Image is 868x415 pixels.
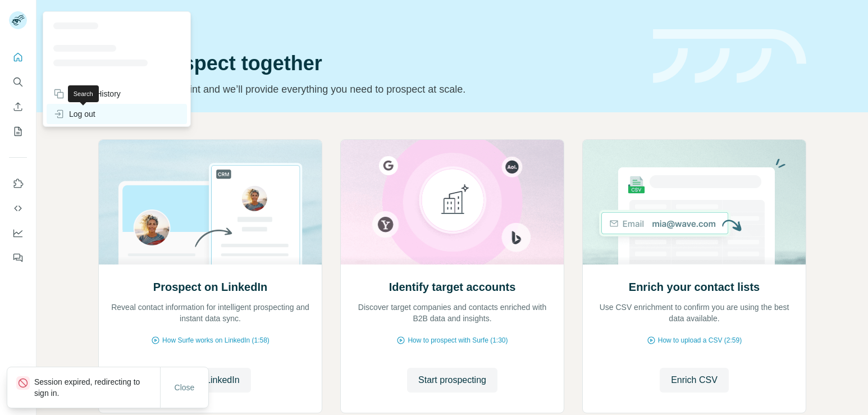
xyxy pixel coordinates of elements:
[181,373,239,387] span: Go to LinkedIn
[98,21,639,32] div: Quick start
[110,302,310,324] p: Reveal contact information for intelligent prospecting and instant data sync.
[9,223,27,243] button: Dashboard
[69,86,98,102] div: Search
[9,97,27,117] button: Enrich CSV
[98,52,639,75] h1: Let’s prospect together
[98,81,639,97] p: Pick your starting point and we’ll provide everything you need to prospect at scale.
[340,140,564,264] img: Identify target accounts
[170,368,250,393] button: Go to LinkedIn
[53,88,121,99] div: Invoice History
[162,335,269,345] span: How Surfe works on LinkedIn (1:58)
[408,335,508,345] span: How to prospect with Surfe (1:30)
[407,368,497,393] button: Start prospecting
[167,377,203,398] button: Close
[418,373,486,387] span: Start prospecting
[389,279,516,295] h2: Identify target accounts
[153,279,267,295] h2: Prospect on LinkedIn
[9,248,27,268] button: Feedback
[9,174,27,194] button: Use Surfe on LinkedIn
[671,373,718,387] span: Enrich CSV
[9,47,27,67] button: Quick start
[582,140,806,264] img: Enrich your contact lists
[9,198,27,218] button: Use Surfe API
[98,140,322,264] img: Prospect on LinkedIn
[653,29,806,84] img: banner
[352,302,552,324] p: Discover target companies and contacts enriched with B2B data and insights.
[629,279,760,295] h2: Enrich your contact lists
[594,302,794,324] p: Use CSV enrichment to confirm you are using the best data available.
[34,376,160,399] p: Session expired, redirecting to sign in.
[660,368,729,393] button: Enrich CSV
[9,72,27,92] button: Search
[53,108,95,120] div: Log out
[9,121,27,142] button: My lists
[658,335,742,345] span: How to upload a CSV (2:59)
[175,382,195,393] span: Close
